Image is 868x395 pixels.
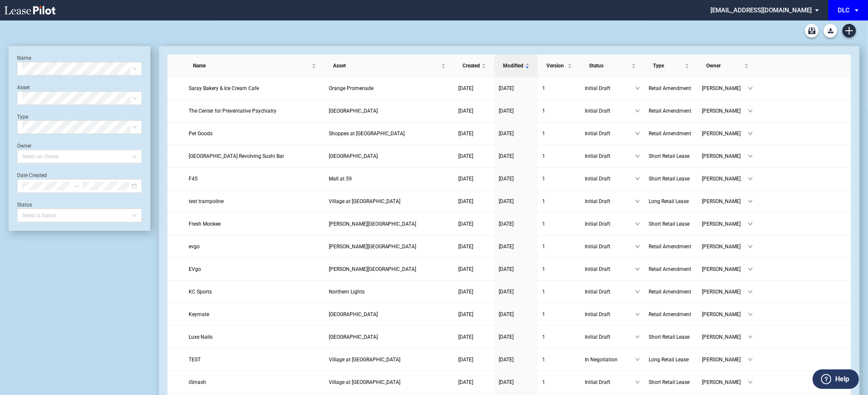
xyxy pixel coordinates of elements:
[649,357,689,363] span: Long Retail Lease
[542,85,545,91] span: 1
[329,152,450,160] a: [GEOGRAPHIC_DATA]
[635,154,640,159] span: down
[499,333,534,341] a: [DATE]
[189,266,201,272] span: EVgo
[585,197,635,206] span: Initial Draft
[329,220,450,228] a: [PERSON_NAME][GEOGRAPHIC_DATA]
[748,357,753,362] span: down
[542,108,545,114] span: 1
[329,197,450,206] a: Village at [GEOGRAPHIC_DATA]
[189,357,201,363] span: TEST
[189,198,224,204] span: test trampoline
[17,114,28,120] label: Type
[189,197,320,206] a: test trampoline
[542,152,576,160] a: 1
[706,61,743,70] span: Owner
[458,288,490,296] a: [DATE]
[189,221,221,227] span: Fresh Monkee
[499,244,514,250] span: [DATE]
[748,199,753,204] span: down
[499,266,514,272] span: [DATE]
[649,84,693,93] a: Retail Amendment
[458,220,490,228] a: [DATE]
[635,221,640,227] span: down
[458,242,490,251] a: [DATE]
[649,220,693,228] a: Short Retail Lease
[329,379,401,385] span: Village at Allen
[325,55,454,77] th: Asset
[702,174,748,183] span: [PERSON_NAME]
[702,288,748,296] span: [PERSON_NAME]
[458,85,473,91] span: [DATE]
[458,84,490,93] a: [DATE]
[748,108,753,113] span: down
[499,198,514,204] span: [DATE]
[649,242,693,251] a: Retail Amendment
[189,107,320,115] a: The Center for Preventative Psychiatry
[499,152,534,160] a: [DATE]
[499,379,514,385] span: [DATE]
[189,85,259,91] span: Saray Bakery & Ice Cream Cafe
[189,311,209,317] span: Keymate
[458,310,490,319] a: [DATE]
[585,174,635,183] span: Initial Draft
[499,107,534,115] a: [DATE]
[499,108,514,114] span: [DATE]
[458,108,473,114] span: [DATE]
[542,289,545,295] span: 1
[585,355,635,364] span: In Negotiation
[542,176,545,182] span: 1
[458,333,490,341] a: [DATE]
[329,131,405,137] span: Shoppes at South Hills
[458,129,490,138] a: [DATE]
[329,85,374,91] span: Orange Promenade
[635,86,640,91] span: down
[17,55,31,61] label: Name
[542,221,545,227] span: 1
[748,86,753,91] span: down
[542,333,576,341] a: 1
[499,174,534,183] a: [DATE]
[329,242,450,251] a: [PERSON_NAME][GEOGRAPHIC_DATA]
[649,131,691,137] span: Retail Amendment
[189,310,320,319] a: Keymate
[458,379,473,385] span: [DATE]
[635,334,640,340] span: down
[454,55,494,77] th: Created
[458,197,490,206] a: [DATE]
[189,334,213,340] span: Luxe Nails
[589,61,630,70] span: Status
[649,129,693,138] a: Retail Amendment
[189,378,320,386] a: iSmash
[189,379,206,385] span: iSmash
[329,153,378,159] span: Prospect Plaza
[329,357,401,363] span: Village at Allen
[189,265,320,273] a: EVgo
[503,61,523,70] span: Modified
[585,378,635,386] span: Initial Draft
[838,6,850,14] div: DLC
[499,265,534,273] a: [DATE]
[189,244,200,250] span: evgo
[542,357,545,363] span: 1
[184,55,325,77] th: Name
[748,380,753,385] span: down
[542,242,576,251] a: 1
[329,84,450,93] a: Orange Promenade
[585,288,635,296] span: Initial Draft
[17,143,32,149] label: Owner
[542,311,545,317] span: 1
[842,24,856,38] a: Create new document
[189,242,320,251] a: evgo
[813,369,859,389] button: Help
[702,355,748,364] span: [PERSON_NAME]
[458,265,490,273] a: [DATE]
[835,374,849,385] label: Help
[649,266,691,272] span: Retail Amendment
[698,55,757,77] th: Owner
[649,153,690,159] span: Short Retail Lease
[585,220,635,228] span: Initial Draft
[585,152,635,160] span: Initial Draft
[542,197,576,206] a: 1
[189,176,198,182] span: F45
